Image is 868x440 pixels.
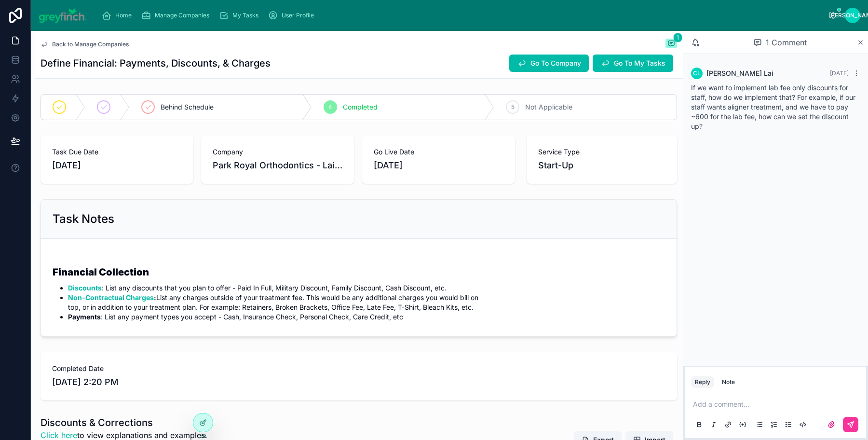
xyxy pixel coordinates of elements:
span: Go To My Tasks [614,58,665,68]
span: Behind Schedule [161,102,214,112]
span: Company [213,147,342,157]
span: [DATE] [52,159,182,172]
span: Park Royal Orthodontics - Lai and Ng Orthodontics LLC [213,159,342,172]
span: Service Type [538,147,665,157]
a: Manage Companies [138,7,216,24]
img: App logo [39,8,87,23]
li: : List any payment types you accept - Cash, Insurance Check, Personal Check, Care Credit, etc [68,312,665,322]
span: If we want to implement lab fee only discounts for staff, how do we implement that? For example, ... [691,83,855,130]
span: Home [115,12,132,19]
strong: : [68,293,156,302]
span: User Profile [282,12,314,19]
h2: Task Notes [53,211,114,227]
span: [DATE] [830,69,849,77]
a: Back to Manage Companies [41,41,129,48]
span: Start-Up [538,159,573,172]
span: Completed [343,102,378,112]
span: Completed Date [52,364,665,373]
span: 5 [511,103,515,111]
span: Go To Company [530,58,581,68]
div: scrollable content [95,5,830,26]
span: [DATE] 2:20 PM [52,375,665,389]
h1: Discounts & Corrections [41,416,207,429]
span: Task Due Date [52,147,182,157]
span: Manage Companies [155,12,209,19]
span: 4 [328,103,332,111]
li: : List any discounts that you plan to offer - Paid In Full, Military Discount, Family Discount, C... [68,283,665,293]
button: Go To Company [509,55,589,72]
a: Non-Contractual Charges [68,293,154,302]
span: 1 Comment [766,37,807,48]
li: List any charges outside of your treatment fee. This would be any additional charges you would bi... [68,293,665,312]
a: User Profile [265,7,321,24]
span: CL [693,69,701,77]
button: Reply [691,376,714,388]
span: [DATE] [374,159,503,172]
a: Discounts [68,284,102,292]
span: My Tasks [232,12,258,19]
div: Note [722,378,735,386]
span: [PERSON_NAME] Lai [706,69,773,78]
button: Go To My Tasks [593,55,673,72]
span: Not Applicable [525,102,572,112]
strong: Payments [68,313,101,321]
span: 1 [673,33,682,42]
span: Back to Manage Companies [52,41,129,48]
strong: Financial Collection [53,266,149,278]
a: Home [99,7,138,24]
a: My Tasks [216,7,265,24]
h1: Define Financial: Payments, Discounts, & Charges [41,56,271,70]
span: Go Live Date [374,147,503,157]
a: Click here [41,430,77,440]
button: 1 [665,39,677,50]
button: Note [718,376,739,388]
